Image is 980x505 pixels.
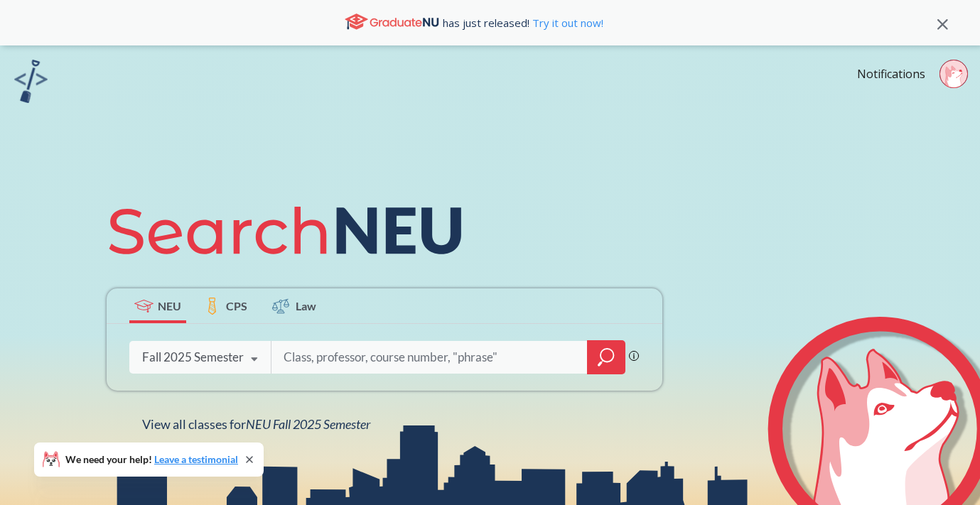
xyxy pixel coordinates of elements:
[142,416,370,432] span: View all classes for
[14,60,48,103] img: sandbox logo
[282,342,578,372] input: Class, professor, course number, "phrase"
[296,298,316,314] span: Law
[598,347,615,367] svg: magnifying glass
[246,416,370,432] span: NEU Fall 2025 Semester
[587,340,625,374] div: magnifying glass
[142,349,244,365] div: Fall 2025 Semester
[443,15,603,31] span: has just released!
[65,455,238,465] span: We need your help!
[14,60,48,107] a: sandbox logo
[154,453,238,465] a: Leave a testimonial
[226,298,247,314] span: CPS
[158,298,181,314] span: NEU
[529,16,603,30] a: Try it out now!
[857,66,925,82] a: Notifications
